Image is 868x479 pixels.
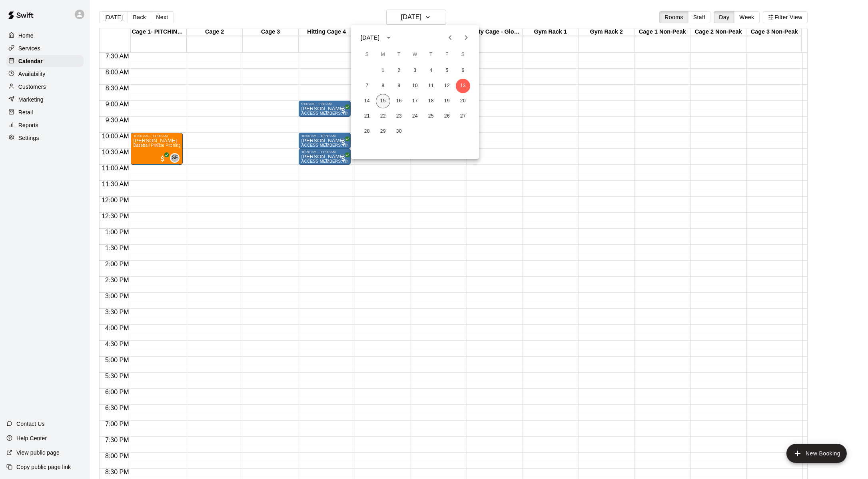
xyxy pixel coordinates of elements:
[440,79,454,93] button: 12
[376,64,390,78] button: 1
[424,47,438,63] span: Thursday
[392,47,406,63] span: Tuesday
[360,124,374,139] button: 28
[360,94,374,108] button: 14
[440,47,454,63] span: Friday
[408,109,422,124] button: 24
[424,79,438,93] button: 11
[360,79,374,93] button: 7
[424,109,438,124] button: 25
[440,64,454,78] button: 5
[360,47,374,63] span: Sunday
[360,109,374,124] button: 21
[392,64,406,78] button: 2
[392,79,406,93] button: 9
[376,124,390,139] button: 29
[456,64,470,78] button: 6
[361,34,379,42] div: [DATE]
[408,47,422,63] span: Wednesday
[424,64,438,78] button: 4
[456,47,470,63] span: Saturday
[458,30,474,46] button: Next month
[376,94,390,108] button: 15
[376,79,390,93] button: 8
[424,94,438,108] button: 18
[408,79,422,93] button: 10
[440,109,454,124] button: 26
[392,94,406,108] button: 16
[392,109,406,124] button: 23
[392,124,406,139] button: 30
[376,109,390,124] button: 22
[440,94,454,108] button: 19
[456,94,470,108] button: 20
[442,30,458,46] button: Previous month
[456,79,470,93] button: 13
[408,94,422,108] button: 17
[456,109,470,124] button: 27
[382,31,395,44] button: calendar view is open, switch to year view
[376,47,390,63] span: Monday
[408,64,422,78] button: 3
